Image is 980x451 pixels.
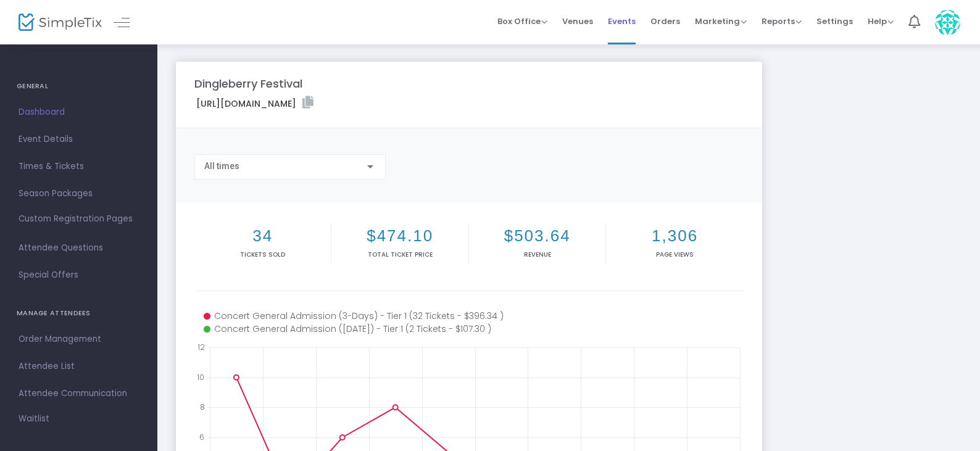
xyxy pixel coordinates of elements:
[17,74,141,99] h4: GENERAL
[19,131,139,147] span: Event Details
[19,104,139,120] span: Dashboard
[816,6,853,37] span: Settings
[762,15,802,27] span: Reports
[471,226,603,246] h2: $503.64
[197,250,328,259] p: Tickets sold
[650,6,680,37] span: Orders
[334,226,465,246] h2: $474.10
[608,6,636,37] span: Events
[19,267,139,283] span: Special Offers
[196,96,314,110] label: [URL][DOMAIN_NAME]
[204,161,239,171] span: All times
[197,342,205,352] text: 12
[197,226,328,246] h2: 34
[868,15,894,27] span: Help
[19,213,133,225] span: Custom Registration Pages
[608,250,741,259] p: Page Views
[19,358,139,374] span: Attendee List
[19,331,139,347] span: Order Management
[200,402,205,412] text: 8
[199,432,204,442] text: 6
[19,240,139,256] span: Attendee Questions
[608,226,741,246] h2: 1,306
[194,75,302,92] m-panel-title: Dingleberry Festival
[334,250,465,259] p: Total Ticket Price
[19,386,139,402] span: Attendee Communication
[562,6,593,37] span: Venues
[17,301,141,326] h4: MANAGE ATTENDEES
[471,250,603,259] p: Revenue
[19,413,49,425] span: Waitlist
[695,15,747,27] span: Marketing
[497,15,547,27] span: Box Office
[19,159,139,175] span: Times & Tickets
[19,186,139,202] span: Season Packages
[197,371,204,382] text: 10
